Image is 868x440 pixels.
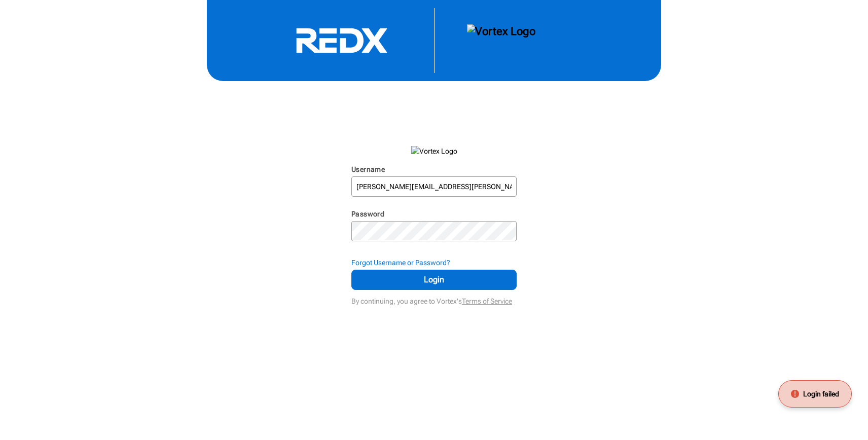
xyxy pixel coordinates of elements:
[351,259,450,267] strong: Forgot Username or Password?
[803,389,839,399] span: Login failed
[462,297,512,305] a: Terms of Service
[351,165,385,173] label: Username
[266,27,418,54] svg: RedX Logo
[351,292,517,306] div: By continuing, you agree to Vortex's
[351,270,517,290] button: Login
[351,210,384,218] label: Password
[351,258,517,268] div: Forgot Username or Password?
[411,146,457,156] img: Vortex Logo
[364,274,504,286] span: Login
[467,24,535,57] img: Vortex Logo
